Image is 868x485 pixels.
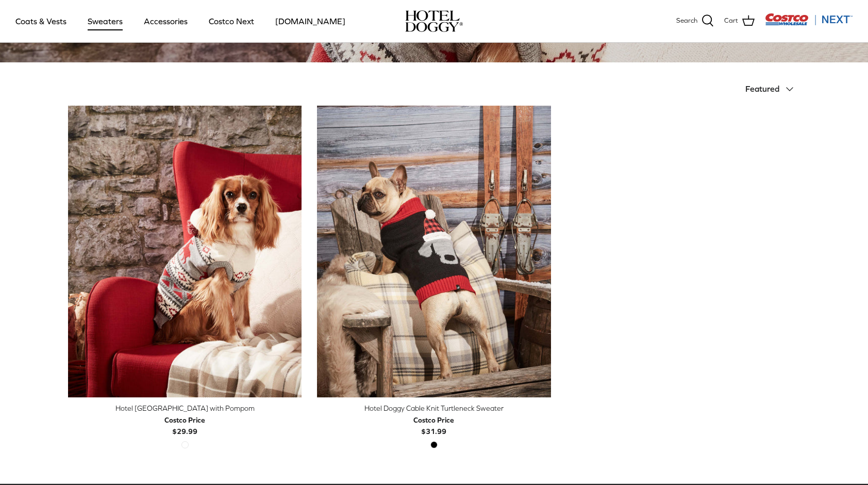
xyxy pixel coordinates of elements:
div: Costco Price [413,414,454,426]
span: Cart [724,15,738,26]
a: Coats & Vests [6,4,76,39]
a: Visit Costco Next [765,20,853,27]
button: Featured [745,78,800,101]
div: Hotel Doggy Cable Knit Turtleneck Sweater [317,403,550,414]
a: [DOMAIN_NAME] [266,4,355,39]
div: Hotel [GEOGRAPHIC_DATA] with Pompom [68,403,302,414]
a: Cart [724,14,755,28]
img: hoteldoggycom [405,10,463,32]
b: $31.99 [413,414,454,436]
b: $29.99 [164,414,205,436]
img: Costco Next [765,13,853,26]
a: Search [676,14,714,28]
a: Hotel Doggy Fair Isle Sweater with Pompom [68,106,302,398]
a: Hotel Doggy Cable Knit Turtleneck Sweater [317,106,550,398]
a: hoteldoggy.com hoteldoggycom [405,10,463,32]
a: Accessories [135,4,197,39]
a: Hotel Doggy Cable Knit Turtleneck Sweater Costco Price$31.99 [317,403,550,437]
a: Sweaters [78,4,132,39]
span: Featured [745,84,779,93]
span: Search [676,15,697,26]
div: Costco Price [164,414,205,426]
a: Costco Next [199,4,263,39]
a: Hotel [GEOGRAPHIC_DATA] with Pompom Costco Price$29.99 [68,403,302,437]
